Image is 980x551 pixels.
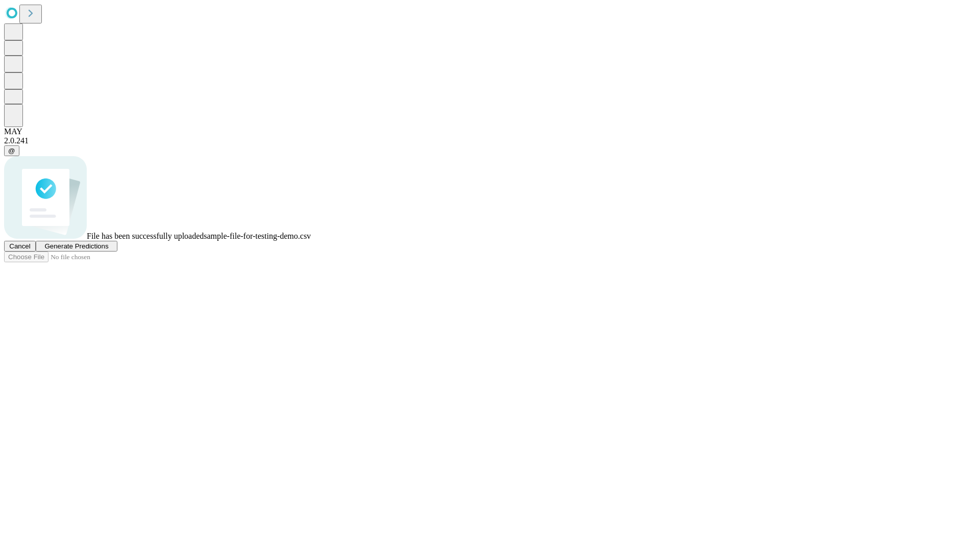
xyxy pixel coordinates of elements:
div: 2.0.241 [4,136,976,145]
button: @ [4,145,19,156]
span: @ [8,147,15,155]
button: Generate Predictions [36,241,117,252]
span: Generate Predictions [44,242,108,250]
span: File has been successfully uploaded [87,232,204,240]
span: sample-file-for-testing-demo.csv [204,232,311,240]
button: Cancel [4,241,36,252]
span: Cancel [9,242,31,250]
div: MAY [4,127,976,136]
